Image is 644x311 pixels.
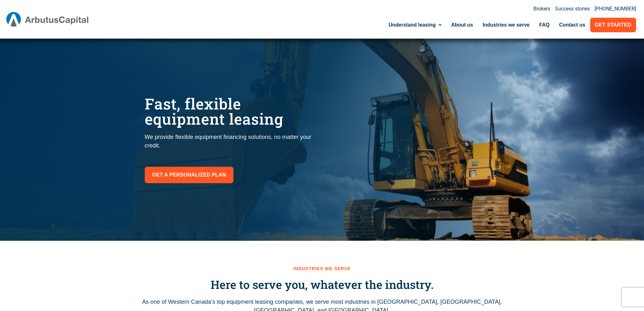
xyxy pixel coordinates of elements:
a: Brokers [533,6,550,11]
a: Understand leasing [384,18,446,32]
a: Contact us [554,18,590,32]
a: Get Started [590,18,636,32]
a: Success stories [555,6,590,11]
a: Industries we serve [478,18,534,32]
h3: Here to serve you, whatever the industry. [142,278,503,291]
span: Get a personalized plan [152,171,226,179]
p: We provide flexible equipment financing solutions, no matter your credit. [145,133,316,150]
h2: Industries we serve [142,266,503,271]
a: Get a personalized plan [145,167,234,183]
a: [PHONE_NUMBER] [595,6,636,11]
a: FAQ [534,18,554,32]
h1: Fast, flexible equipment leasing​ [145,96,316,127]
a: About us [446,18,478,32]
